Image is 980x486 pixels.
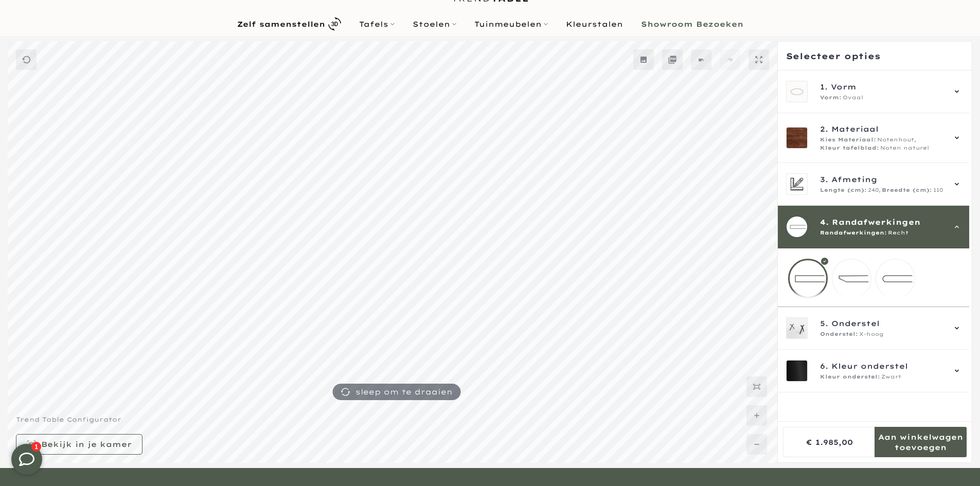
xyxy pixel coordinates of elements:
[557,18,632,30] a: Kleurstalen
[237,21,325,28] b: Zelf samenstellen
[641,21,743,28] b: Showroom Bezoeken
[632,18,752,30] a: Showroom Bezoeken
[350,18,403,30] a: Tafels
[465,18,557,30] a: Tuinmeubelen
[228,15,350,33] a: Zelf samenstellen
[1,434,52,485] iframe: toggle-frame
[403,18,465,30] a: Stoelen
